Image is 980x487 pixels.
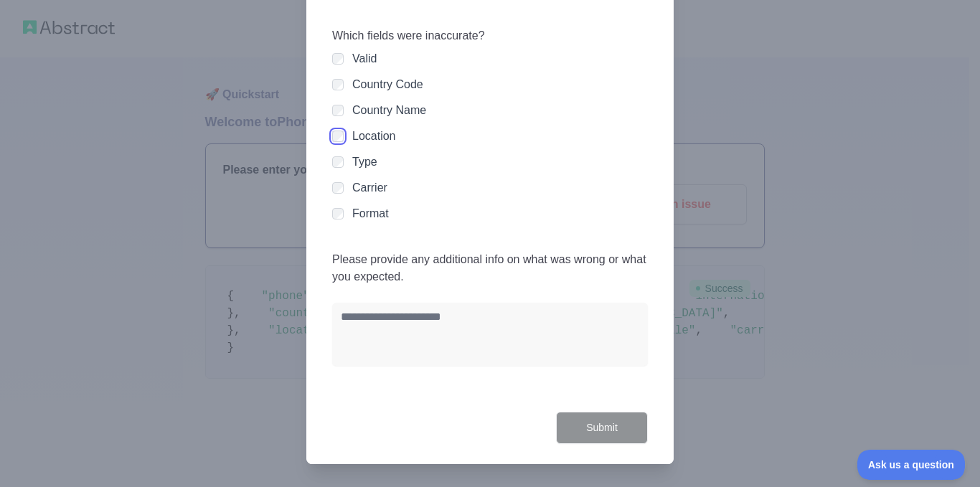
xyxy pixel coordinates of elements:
h3: Which fields were inaccurate? [332,27,648,44]
label: Carrier [352,181,387,194]
label: Format [352,207,389,219]
label: Valid [352,52,377,65]
button: Submit [556,412,648,444]
label: Location [352,130,396,142]
label: Country Name [352,104,426,116]
label: Type [352,156,377,168]
label: Country Code [352,78,423,90]
h3: Please provide any additional info on what was wrong or what you expected. [332,251,648,303]
iframe: Toggle Customer Support [857,450,966,480]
